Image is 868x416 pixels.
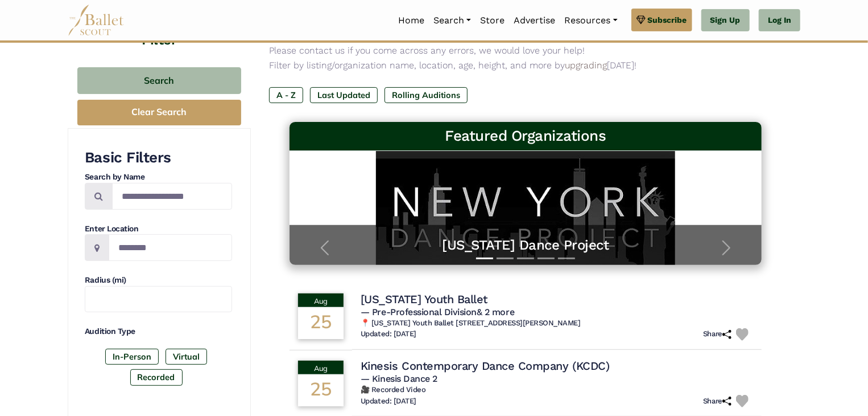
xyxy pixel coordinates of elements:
[429,9,476,32] a: Search
[109,234,232,261] input: Location
[269,58,782,73] p: Filter by listing/organization name, location, age, height, and more by [DATE]!
[269,87,303,103] label: A - Z
[361,292,487,307] h4: [US_STATE] Youth Ballet
[361,307,514,317] span: — Pre-Professional Division
[538,252,555,265] button: Slide 4
[301,236,750,254] a: [US_STATE] Dance Project
[703,329,731,339] h6: Share
[77,67,241,94] button: Search
[298,293,344,307] div: Aug
[298,374,344,406] div: 25
[385,87,468,103] label: Rolling Auditions
[166,349,207,365] label: Virtual
[85,172,232,183] h4: Search by Name
[299,127,753,146] h3: Featured Organizations
[112,183,232,210] input: Search by names...
[298,361,344,374] div: Aug
[269,43,782,58] p: Please contact us if you come across any errors, we would love your help!
[560,9,622,32] a: Resources
[310,87,378,103] label: Last Updated
[85,148,232,168] h3: Basic Filters
[85,275,232,286] h4: Radius (mi)
[361,397,416,406] h6: Updated: [DATE]
[476,252,493,265] button: Slide 1
[558,252,575,265] button: Slide 5
[361,385,753,395] h6: 🎥 Recorded Video
[509,9,560,32] a: Advertise
[361,358,609,373] h4: Kinesis Contemporary Dance Company (KCDC)
[477,307,514,317] a: & 2 more
[759,9,800,32] a: Log In
[703,397,731,406] h6: Share
[361,373,437,384] span: — Kinesis Dance 2
[517,252,534,265] button: Slide 3
[476,9,509,32] a: Store
[85,223,232,235] h4: Enter Location
[394,9,429,32] a: Home
[701,9,750,32] a: Sign Up
[648,14,687,26] span: Subscribe
[361,319,753,328] h6: 📍 [US_STATE] Youth Ballet [STREET_ADDRESS][PERSON_NAME]
[361,329,416,339] h6: Updated: [DATE]
[130,369,183,385] label: Recorded
[497,252,514,265] button: Slide 2
[105,349,159,365] label: In-Person
[85,326,232,337] h4: Audition Type
[631,9,692,31] a: Subscribe
[636,14,646,26] img: gem.svg
[298,307,344,339] div: 25
[565,60,607,71] a: upgrading
[77,100,241,125] button: Clear Search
